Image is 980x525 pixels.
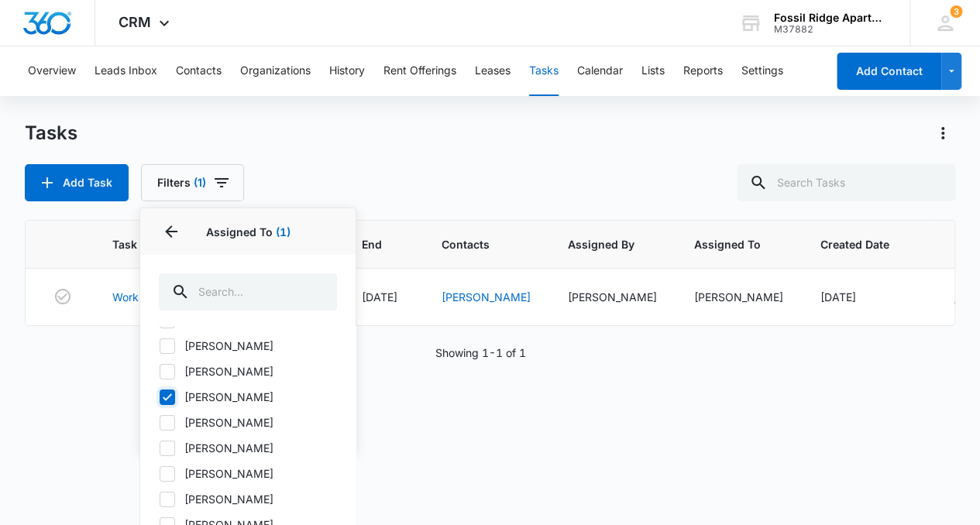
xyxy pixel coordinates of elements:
span: Contacts [442,236,508,252]
span: CRM [119,14,151,30]
button: Settings [741,46,783,96]
label: [PERSON_NAME] [159,414,337,431]
span: Assigned To [694,236,761,252]
button: Contacts [176,46,222,96]
button: Leads Inbox [95,46,157,96]
p: Showing 1-1 of 1 [435,345,526,361]
button: Tasks [529,46,559,96]
label: [PERSON_NAME] [159,465,337,482]
input: Search Tasks [737,164,955,201]
button: Lists [641,46,665,96]
button: Back [159,219,184,244]
button: Reports [683,46,723,96]
label: [PERSON_NAME] [159,491,337,507]
div: [PERSON_NAME] [568,289,657,305]
div: account name [774,12,887,24]
button: Filters(1) [141,164,244,201]
p: Assigned To [159,224,337,240]
button: Actions [930,121,955,146]
div: account id [774,24,887,35]
button: Add Task [25,164,129,201]
label: [PERSON_NAME] [159,440,337,456]
span: Task [112,236,217,252]
span: Created Date [820,236,889,252]
span: 3 [950,5,962,18]
span: [DATE] [820,290,856,304]
label: [PERSON_NAME] [159,363,337,379]
span: (1) [194,177,206,188]
span: (1) [276,225,291,238]
h1: Tasks [25,122,77,145]
button: History [329,46,365,96]
button: Add Contact [837,53,941,90]
a: [PERSON_NAME] [442,290,531,304]
button: Calendar [577,46,623,96]
a: Work Order 6770-303 [112,289,230,305]
input: Search... [159,273,337,311]
button: Rent Offerings [383,46,456,96]
label: [PERSON_NAME] [159,338,337,354]
button: Organizations [240,46,311,96]
button: Leases [475,46,511,96]
div: notifications count [950,5,962,18]
label: [PERSON_NAME] [159,389,337,405]
button: Overview [28,46,76,96]
span: Assigned By [568,236,634,252]
div: [PERSON_NAME] [694,289,783,305]
span: [DATE] [362,290,397,304]
span: End [362,236,382,252]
